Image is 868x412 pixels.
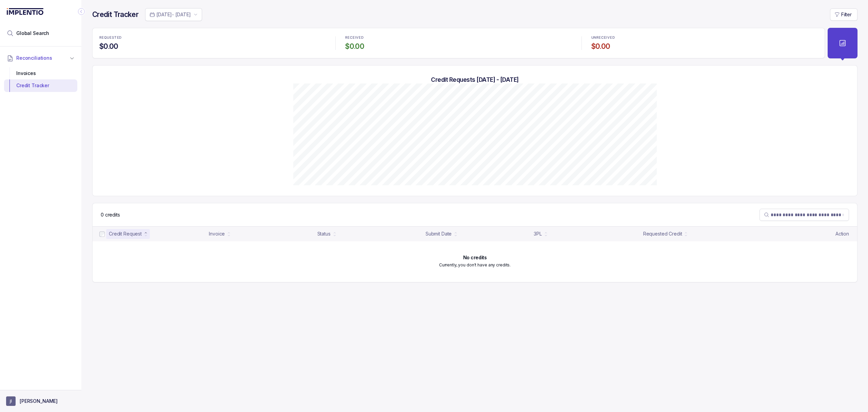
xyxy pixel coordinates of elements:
[99,231,105,237] input: checkbox-checkbox-all
[101,211,120,218] p: 0 credits
[101,211,120,218] div: Remaining page entries
[591,42,818,51] h4: $0.00
[345,42,572,51] h4: $0.00
[150,11,191,18] search: Date Range Picker
[92,28,825,58] ul: Statistic Highlights
[4,51,77,65] button: Reconciliations
[830,8,857,21] button: Filter
[109,230,142,237] div: Credit Request
[591,36,615,40] p: UNRECEIVED
[6,396,75,406] button: User initials[PERSON_NAME]
[99,42,326,51] h4: $0.00
[95,31,330,55] li: Statistic REQUESTED
[16,30,49,37] span: Global Search
[16,55,52,61] span: Reconciliations
[317,230,331,237] div: Status
[209,230,225,237] div: Invoice
[156,11,191,18] p: [DATE] - [DATE]
[341,31,576,55] li: Statistic RECEIVED
[9,79,72,92] div: Credit Tracker
[9,67,72,79] div: Invoices
[759,209,849,221] search: Table Search Bar
[99,36,122,40] p: REQUESTED
[20,398,58,405] p: [PERSON_NAME]
[345,36,363,40] p: RECEIVED
[841,11,852,18] p: Filter
[463,255,487,260] h6: No credits
[643,230,682,237] div: Requested Credit
[93,203,857,226] nav: Table Control
[835,230,849,237] p: Action
[103,76,846,83] h5: Credit Requests [DATE] - [DATE]
[534,230,542,237] div: 3PL
[439,262,511,268] p: Currently, you don't have any credits.
[426,230,452,237] div: Submit Date
[92,10,138,19] h4: Credit Tracker
[4,66,77,93] div: Reconciliations
[77,7,85,16] div: Collapse Icon
[145,8,202,21] button: Date Range Picker
[6,396,16,406] span: User initials
[587,31,822,55] li: Statistic UNRECEIVED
